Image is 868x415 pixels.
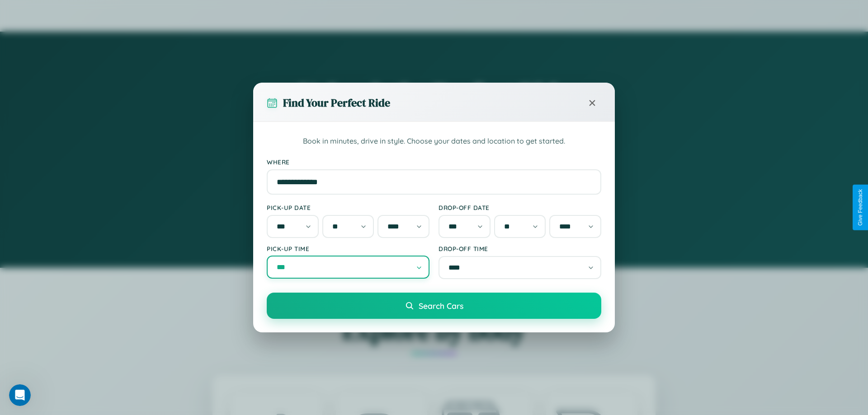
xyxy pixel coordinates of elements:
[439,204,601,211] label: Drop-off Date
[283,95,390,110] h3: Find Your Perfect Ride
[267,204,429,211] label: Pick-up Date
[439,245,601,252] label: Drop-off Time
[267,158,601,166] label: Where
[267,245,429,252] label: Pick-up Time
[267,293,601,319] button: Search Cars
[419,301,463,311] span: Search Cars
[267,135,601,147] p: Book in minutes, drive in style. Choose your dates and location to get started.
